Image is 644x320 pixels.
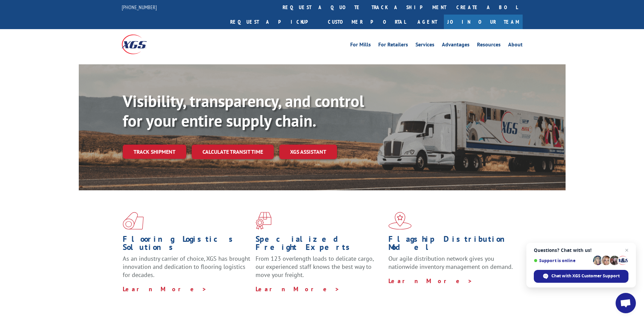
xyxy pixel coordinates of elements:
h1: Flooring Logistics Solutions [123,235,251,255]
a: Learn More > [123,285,207,293]
span: Chat with XGS Customer Support [551,273,620,279]
a: [PHONE_NUMBER] [122,4,157,10]
p: From 123 overlength loads to delicate cargo, our experienced staff knows the best way to move you... [256,255,383,285]
span: Support is online [534,258,591,263]
span: Questions? Chat with us! [534,248,628,253]
a: Join Our Team [444,15,523,29]
span: Chat with XGS Customer Support [534,270,628,283]
a: Services [415,42,434,49]
a: Agent [411,15,444,29]
a: Resources [477,42,501,49]
h1: Specialized Freight Experts [256,235,383,255]
a: Learn More > [388,277,473,285]
img: xgs-icon-focused-on-flooring-red [256,212,271,230]
a: About [508,42,523,49]
a: Calculate transit time [192,145,274,159]
b: Visibility, transparency, and control for your entire supply chain. [123,90,364,131]
a: Customer Portal [323,15,411,29]
span: As an industry carrier of choice, XGS has brought innovation and dedication to flooring logistics... [123,255,250,279]
a: XGS ASSISTANT [279,145,337,159]
a: For Retailers [378,42,408,49]
img: xgs-icon-flagship-distribution-model-red [388,212,412,230]
a: Open chat [616,293,636,313]
a: Advantages [442,42,470,49]
span: Our agile distribution network gives you nationwide inventory management on demand. [388,255,513,271]
h1: Flagship Distribution Model [388,235,516,255]
a: For Mills [350,42,371,49]
a: Request a pickup [225,15,323,29]
a: Learn More > [256,285,340,293]
a: Track shipment [123,145,186,159]
img: xgs-icon-total-supply-chain-intelligence-red [123,212,144,230]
